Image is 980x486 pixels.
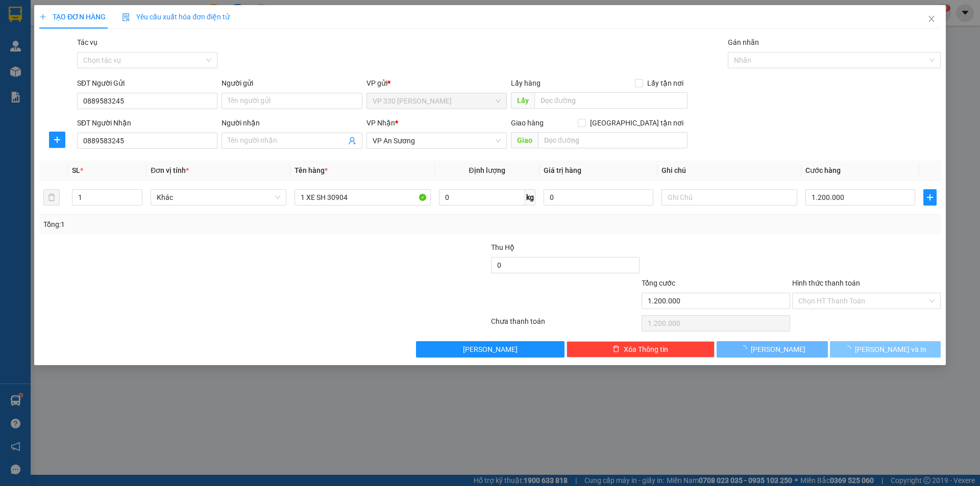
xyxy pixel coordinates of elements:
span: [PERSON_NAME] [751,344,805,355]
div: SĐT Người Gửi [77,78,217,89]
span: Giao [511,132,538,148]
span: Giao hàng [511,119,544,127]
button: Close [917,5,946,34]
input: Dọc đường [538,132,688,148]
span: Cước hàng [805,166,841,174]
input: Ghi Chú [661,189,797,206]
span: Lấy tận nơi [643,78,688,89]
input: VD: Bàn, Ghế [295,189,430,206]
span: Đơn vị tính [151,166,189,174]
label: Hình thức thanh toán [792,279,860,287]
button: plus [49,132,65,148]
button: plus [923,189,937,206]
li: VP Bình Dương [70,55,136,66]
div: Tổng: 1 [43,219,378,230]
span: VP Nhận [366,119,395,127]
span: VP An Sương [373,133,501,148]
span: loading [740,345,751,352]
span: loading [844,345,855,352]
button: deleteXóa Thông tin [567,341,715,357]
li: VP VP 330 [PERSON_NAME] [5,55,70,78]
span: Khác [157,190,280,205]
span: Lấy [511,92,534,109]
span: user-add [348,137,356,145]
span: [PERSON_NAME] [463,344,518,355]
span: plus [924,193,936,201]
span: TẠO ĐƠN HÀNG [39,13,106,21]
span: VP 330 Lê Duẫn [373,93,501,109]
button: [PERSON_NAME] [717,341,827,357]
div: Chưa thanh toán [490,316,641,334]
li: Tân Quang Dũng Thành Liên [5,5,148,43]
span: delete [612,345,620,353]
span: Tên hàng [295,166,328,174]
label: Tác vụ [77,38,97,46]
span: plus [39,13,46,20]
span: Lấy hàng [511,79,541,87]
span: Yêu cầu xuất hóa đơn điện tử [122,13,230,21]
button: [PERSON_NAME] và In [830,341,941,357]
img: icon [122,13,130,21]
span: [GEOGRAPHIC_DATA] tận nơi [586,117,688,129]
span: close [927,15,936,23]
span: SL [72,166,80,174]
span: Xóa Thông tin [624,344,668,355]
input: Dọc đường [534,92,688,109]
button: delete [43,189,60,206]
span: Tổng cước [642,279,675,287]
span: plus [50,136,65,144]
div: Người nhận [222,117,362,129]
span: kg [525,189,535,206]
span: Định lượng [469,166,505,174]
th: Ghi chú [657,161,801,181]
span: Thu Hộ [491,243,514,251]
input: 0 [544,189,653,206]
label: Gán nhãn [728,38,759,46]
div: Người gửi [222,78,362,89]
span: [PERSON_NAME] và In [855,344,926,355]
div: VP gửi [366,78,507,89]
div: SĐT Người Nhận [77,117,217,129]
span: Giá trị hàng [544,166,581,174]
button: [PERSON_NAME] [416,341,565,357]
